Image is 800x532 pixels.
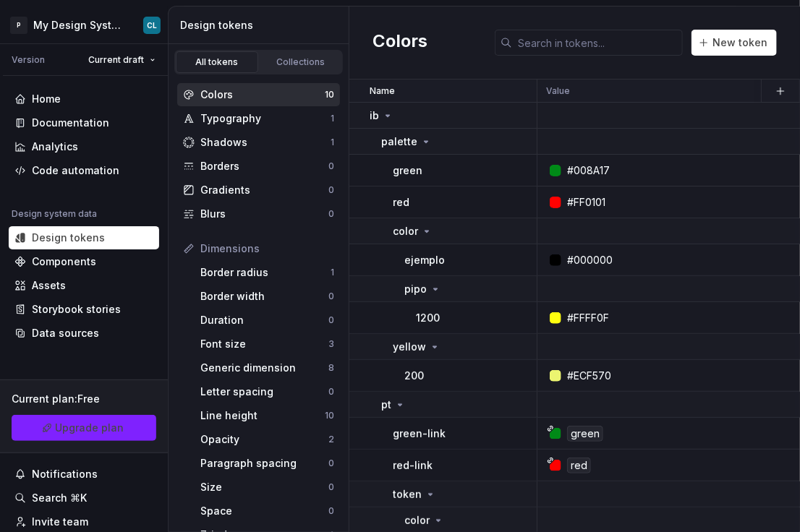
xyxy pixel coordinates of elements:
[200,183,328,197] div: Gradients
[328,314,334,326] div: 0
[393,458,433,473] p: red-link
[181,56,253,68] div: All tokens
[9,298,159,321] a: Storybook stories
[200,480,328,494] div: Size
[404,369,424,383] p: 200
[32,515,88,529] div: Invite team
[9,226,159,249] a: Design tokens
[9,135,159,158] a: Analytics
[9,486,159,510] button: Search ⌘K
[32,467,98,481] div: Notifications
[177,83,340,106] a: Colors10
[195,404,340,427] a: Line height10
[33,18,126,33] div: My Design System
[200,207,328,221] div: Blurs
[404,282,427,296] p: pipo
[328,362,334,374] div: 8
[393,163,422,178] p: green
[381,134,417,149] p: palette
[177,155,340,178] a: Borders0
[567,458,591,473] div: red
[195,476,340,499] a: Size0
[177,202,340,226] a: Blurs0
[200,265,331,280] div: Border radius
[328,291,334,302] div: 0
[32,326,99,340] div: Data sources
[9,322,159,345] a: Data sources
[32,302,121,317] div: Storybook stories
[195,309,340,332] a: Duration0
[328,160,334,172] div: 0
[12,415,156,441] a: Upgrade plan
[331,113,334,124] div: 1
[200,159,328,173] div: Borders
[331,137,334,148] div: 1
[3,9,165,40] button: PMy Design SystemCL
[200,87,325,102] div: Colors
[32,116,109,130] div: Documentation
[177,131,340,154] a: Shadows1
[9,463,159,486] button: Notifications
[567,163,610,178] div: #008A17
[331,267,334,278] div: 1
[195,452,340,475] a: Paragraph spacing0
[328,208,334,220] div: 0
[200,385,328,399] div: Letter spacing
[370,85,395,97] p: Name
[195,428,340,451] a: Opacity2
[9,250,159,273] a: Components
[177,107,340,130] a: Typography1
[393,426,446,441] p: green-link
[200,504,328,518] div: Space
[9,274,159,297] a: Assets
[328,458,334,469] div: 0
[32,231,105,245] div: Design tokens
[373,30,427,56] h2: Colors
[200,241,334,256] div: Dimensions
[200,361,328,375] div: Generic dimension
[195,356,340,379] a: Generic dimension8
[12,392,156,406] div: Current plan : Free
[328,386,334,398] div: 0
[9,87,159,111] a: Home
[32,163,119,178] div: Code automation
[200,456,328,471] div: Paragraph spacing
[712,35,767,50] span: New token
[692,30,777,56] button: New token
[56,421,124,435] span: Upgrade plan
[328,481,334,493] div: 0
[393,487,422,502] p: token
[328,505,334,517] div: 0
[393,340,426,354] p: yellow
[177,179,340,202] a: Gradients0
[328,434,334,445] div: 2
[200,408,325,423] div: Line height
[180,18,343,33] div: Design tokens
[325,410,334,421] div: 10
[325,89,334,100] div: 10
[10,17,27,34] div: P
[381,398,391,412] p: pt
[567,253,613,267] div: #000000
[9,159,159,182] a: Code automation
[512,30,683,56] input: Search in tokens...
[393,195,409,210] p: red
[12,208,97,220] div: Design system data
[12,54,45,66] div: Version
[200,111,331,126] div: Typography
[546,85,570,97] p: Value
[32,92,61,106] div: Home
[147,20,157,31] div: CL
[200,289,328,304] div: Border width
[32,140,78,154] div: Analytics
[195,261,340,284] a: Border radius1
[404,253,445,267] p: ejemplo
[328,338,334,350] div: 3
[32,491,87,505] div: Search ⌘K
[265,56,337,68] div: Collections
[200,313,328,327] div: Duration
[567,311,609,325] div: #FFFF0F
[328,184,334,196] div: 0
[200,432,328,447] div: Opacity
[32,254,96,269] div: Components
